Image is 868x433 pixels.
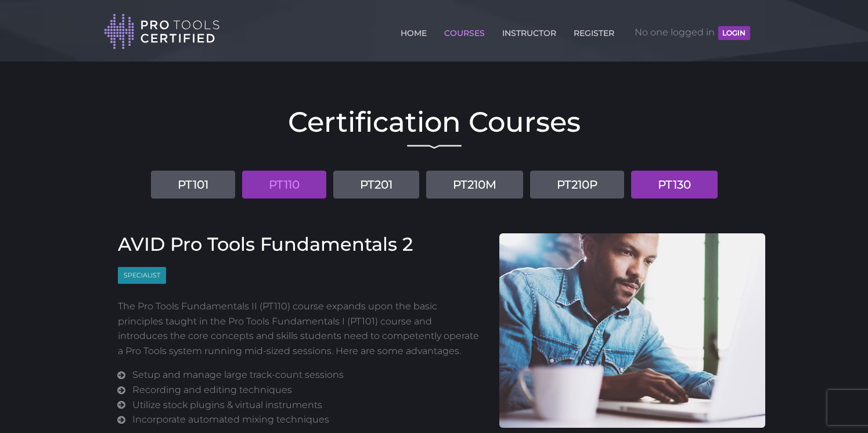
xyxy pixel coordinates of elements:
[718,26,750,40] button: LOGIN
[398,21,430,40] a: HOME
[631,171,718,199] a: PT130
[499,233,765,428] img: AVID Pro Tools Fundamentals 2 Course
[571,21,617,40] a: REGISTER
[132,383,482,398] li: Recording and editing techniques
[242,171,326,199] a: PT110
[635,15,750,50] span: No one logged in
[530,171,624,199] a: PT210P
[407,145,462,149] img: decorative line
[426,171,523,199] a: PT210M
[103,108,765,136] h2: Certification Courses
[151,171,235,199] a: PT101
[118,233,482,255] h3: AVID Pro Tools Fundamentals 2
[132,398,482,413] li: Utilize stock plugins & virtual instruments
[104,13,220,50] img: Pro Tools Certified Logo
[499,21,559,40] a: INSTRUCTOR
[132,412,482,427] li: Incorporate automated mixing techniques
[118,267,166,284] span: Specialist
[441,21,488,40] a: COURSES
[118,299,482,358] p: The Pro Tools Fundamentals II (PT110) course expands upon the basic principles taught in the Pro ...
[132,367,482,383] li: Setup and manage large track-count sessions
[333,171,419,199] a: PT201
